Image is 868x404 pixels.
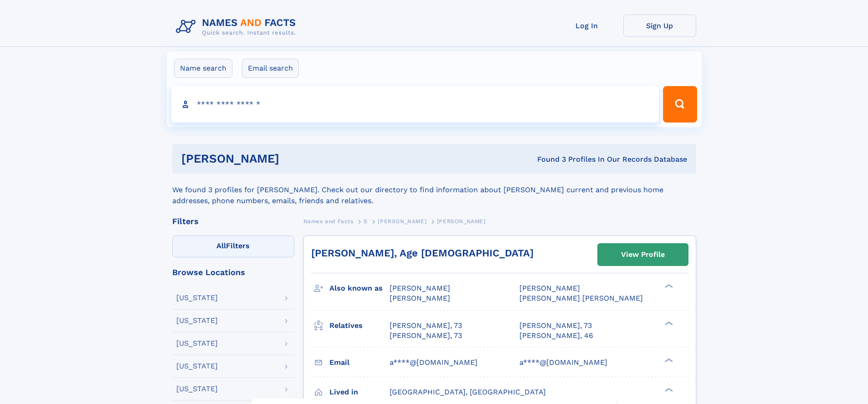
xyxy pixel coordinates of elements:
a: View Profile [598,244,688,266]
a: Names and Facts [303,215,354,227]
span: [PERSON_NAME] [378,218,426,225]
div: Filters [172,217,294,225]
a: [PERSON_NAME], 46 [519,331,593,341]
span: [PERSON_NAME] [390,294,450,302]
a: [PERSON_NAME], 73 [390,331,462,341]
h3: Lived in [329,384,390,400]
div: ❯ [663,320,673,326]
a: Sign Up [623,15,696,37]
span: [PERSON_NAME] [390,284,450,292]
label: Email search [242,59,299,78]
label: Name search [174,59,232,78]
h3: Relatives [329,318,390,333]
input: search input [171,86,659,123]
div: [US_STATE] [176,340,218,347]
div: [US_STATE] [176,294,218,302]
h1: [PERSON_NAME] [181,153,408,164]
div: Found 3 Profiles In Our Records Database [408,154,687,164]
span: [PERSON_NAME] [PERSON_NAME] [519,294,643,302]
a: [PERSON_NAME], 73 [390,321,462,331]
div: [US_STATE] [176,363,218,370]
a: [PERSON_NAME], Age [DEMOGRAPHIC_DATA] [311,247,534,259]
h3: Also known as [329,281,390,296]
div: ❯ [663,387,673,393]
span: [GEOGRAPHIC_DATA], [GEOGRAPHIC_DATA] [390,388,546,396]
a: [PERSON_NAME] [378,215,426,227]
div: We found 3 profiles for [PERSON_NAME]. Check out our directory to find information about [PERSON_... [172,174,696,206]
h3: Email [329,355,390,370]
div: ❯ [663,283,673,289]
div: View Profile [621,244,665,265]
div: ❯ [663,357,673,363]
button: Search Button [663,86,697,123]
label: Filters [172,235,294,257]
div: [US_STATE] [176,317,218,324]
div: Browse Locations [172,268,294,276]
span: [PERSON_NAME] [519,284,580,292]
span: S [364,218,368,225]
div: [US_STATE] [176,385,218,393]
span: [PERSON_NAME] [437,218,486,225]
img: Logo Names and Facts [172,15,303,39]
a: [PERSON_NAME], 73 [519,321,592,331]
a: Log In [550,15,623,37]
span: All [216,241,226,250]
a: S [364,215,368,227]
